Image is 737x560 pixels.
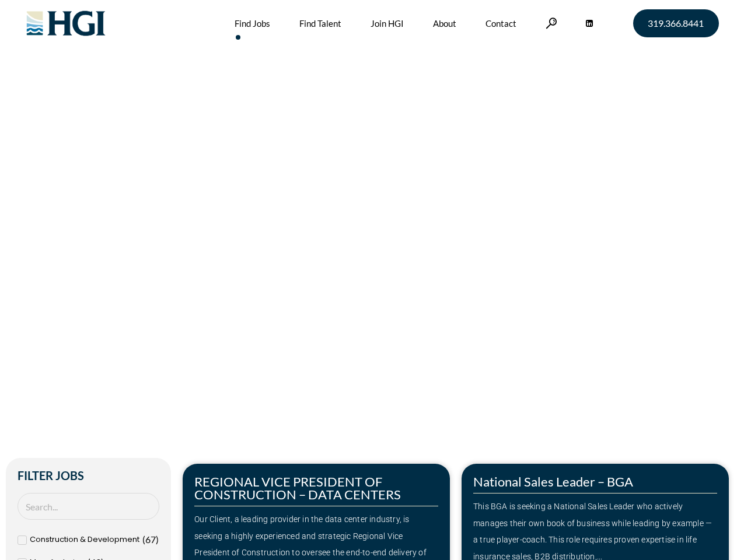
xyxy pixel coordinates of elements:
span: ) [156,534,159,545]
a: Search [546,17,557,29]
span: Make Your [42,179,211,221]
span: » [42,235,89,247]
span: 67 [145,534,156,545]
span: 319.366.8441 [648,19,704,28]
h2: Filter Jobs [18,470,159,481]
a: REGIONAL VICE PRESIDENT OF CONSTRUCTION – DATA CENTERS [194,474,401,502]
a: Home [42,235,67,247]
input: Search Job [18,493,159,520]
span: Construction & Development [30,531,139,548]
a: National Sales Leader – BGA [473,474,633,489]
span: ( [142,534,145,545]
span: Jobs [71,235,89,247]
a: 319.366.8441 [633,9,719,37]
span: Next Move [218,181,389,219]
